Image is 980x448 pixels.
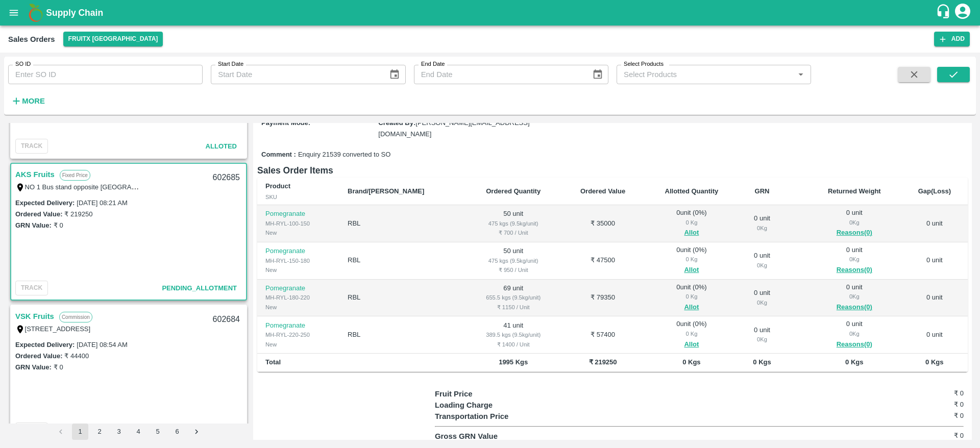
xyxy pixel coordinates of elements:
button: Add [934,32,970,46]
div: MH-RYL-180-220 [265,293,331,302]
label: [DATE] 08:54 AM [77,341,127,349]
input: End Date [414,65,584,84]
div: New [265,340,331,349]
p: Pomegranate [265,321,331,331]
b: Allotted Quantity [665,187,719,195]
label: GRN Value: [15,363,52,371]
b: 1995 Kgs [499,358,528,366]
div: 0 unit [816,319,893,350]
div: 0 unit [816,245,893,276]
h6: Sales Order Items [257,163,968,178]
div: 0 unit ( 0 %) [652,245,730,276]
td: 41 unit [465,316,561,354]
div: 0 unit [816,283,893,313]
label: Ordered Value: [15,210,62,218]
div: 389.5 kgs (9.5kg/unit) [474,330,553,339]
td: RBL [339,205,465,242]
span: Alloted [206,142,237,150]
p: Pomegranate [265,246,331,256]
button: Go to page 5 [150,424,166,440]
button: Reasons(0) [816,302,893,313]
label: [STREET_ADDRESS] [25,325,91,333]
div: 602685 [207,166,246,190]
h6: ₹ 0 [875,400,964,410]
div: 0 unit ( 0 %) [652,208,730,239]
div: 0 Kg [816,218,893,227]
span: Pending_Allotment [162,284,237,292]
td: ₹ 47500 [561,242,645,280]
div: 0 unit ( 0 %) [652,283,730,313]
div: Sales Orders [8,33,55,46]
td: 0 unit [901,316,968,354]
td: RBL [339,316,465,354]
div: 0 Kg [747,223,777,233]
b: Returned Weight [828,187,881,195]
p: Pomegranate [265,209,331,219]
button: Open [794,68,807,81]
b: Supply Chain [46,8,103,18]
td: ₹ 57400 [561,316,645,354]
div: 0 Kg [747,335,777,344]
div: 0 unit [747,214,777,233]
button: page 1 [72,424,88,440]
div: New [265,265,331,275]
button: Go to next page [188,424,205,440]
div: 0 Kg [816,292,893,301]
label: ₹ 44400 [64,352,89,360]
nav: pagination navigation [51,424,206,440]
input: Start Date [211,65,381,84]
label: Select Products [624,60,664,68]
div: MH-RYL-100-150 [265,219,331,228]
div: 0 Kg [652,255,730,264]
button: Choose date [385,65,404,84]
b: GRN [755,187,770,195]
b: Ordered Quantity [486,187,541,195]
div: 0 Kg [747,261,777,270]
div: 0 Kg [652,292,730,301]
p: Pomegranate [265,284,331,293]
span: Enquiry 21539 converted to SO [298,150,390,160]
b: Gap(Loss) [918,187,951,195]
button: More [8,92,47,110]
div: 475 kgs (9.5kg/unit) [474,256,553,265]
div: customer-support [936,4,953,22]
b: Total [265,358,281,366]
label: [DATE] 08:21 AM [77,199,127,207]
button: Select DC [63,32,163,46]
td: 69 unit [465,280,561,317]
td: 50 unit [465,205,561,242]
button: Choose date [588,65,607,84]
label: Comment : [261,150,296,160]
button: Allot [684,302,699,313]
h6: ₹ 0 [875,388,964,399]
td: 0 unit [901,242,968,280]
div: 602684 [207,308,246,332]
b: Product [265,182,290,190]
input: Select Products [620,68,791,81]
b: Brand/[PERSON_NAME] [348,187,424,195]
td: 0 unit [901,280,968,317]
b: ₹ 219250 [589,358,617,366]
div: 0 Kg [816,329,893,338]
button: Go to page 6 [169,424,185,440]
button: Go to page 4 [130,424,146,440]
p: Commission [59,312,92,322]
p: Fixed Price [60,170,90,181]
div: MH-RYL-220-250 [265,330,331,339]
p: Transportation Price [435,411,567,422]
div: SKU [265,192,331,202]
div: 0 unit ( 0 %) [652,319,730,350]
label: ₹ 0 [54,221,63,229]
b: 0 Kgs [682,358,700,366]
h6: ₹ 0 [875,431,964,441]
button: Go to page 3 [111,424,127,440]
p: Gross GRN Value [435,431,567,442]
div: MH-RYL-150-180 [265,256,331,265]
label: NO 1 Bus stand opposite [GEOGRAPHIC_DATA] [GEOGRAPHIC_DATA], [GEOGRAPHIC_DATA], 604203 [25,183,339,191]
label: Payment Mode : [261,119,310,127]
button: Allot [684,227,699,239]
label: GRN Value: [15,221,52,229]
label: Ordered Value: [15,352,62,360]
b: 0 Kgs [925,358,943,366]
td: RBL [339,242,465,280]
